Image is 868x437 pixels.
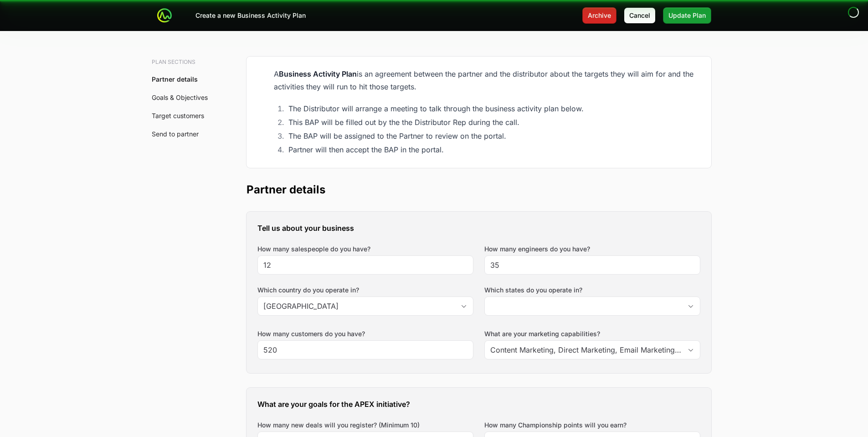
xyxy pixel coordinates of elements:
[588,10,611,21] span: Archive
[152,94,208,101] a: Goals & Objectives
[484,286,700,295] label: Which states do you operate in?
[257,421,420,430] label: How many new deals will you register? (Minimum 10)
[152,75,198,83] a: Partner details
[668,10,706,21] span: Update Plan
[484,421,627,430] label: How many Championship points will you earn?
[279,69,357,78] strong: Business Activity Plan
[152,58,214,66] h3: Plan sections
[682,297,700,315] div: Open
[152,112,204,120] a: Target customers
[257,399,700,410] h3: What are your goals for the APEX initiative?
[152,130,199,138] a: Send to partner
[663,7,711,24] button: Update Plan
[624,7,656,24] button: Cancel
[286,116,700,129] li: This BAP will be filled out by the the Distributor Rep during the call.
[582,7,616,24] button: Archive
[247,182,711,197] h2: Partner details
[682,341,700,359] div: Open
[257,286,473,295] label: Which country do you operate in?
[455,297,473,315] div: Open
[484,329,700,338] label: What are your marketing capabilities?
[257,223,700,234] h3: Tell us about your business
[157,8,172,23] img: ActivitySource
[257,329,365,338] label: How many customers do you have?
[274,68,700,93] div: A is an agreement between the partner and the distributor about the targets they will aim for and...
[257,245,370,254] label: How many salespeople do you have?
[195,11,306,20] p: Create a new Business Activity Plan
[286,102,700,115] li: The Distributor will arrange a meeting to talk through the business activity plan below.
[629,10,650,21] span: Cancel
[286,130,700,142] li: The BAP will be assigned to the Partner to review on the portal.
[286,143,700,156] li: Partner will then accept the BAP in the portal.
[484,245,590,254] label: How many engineers do you have?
